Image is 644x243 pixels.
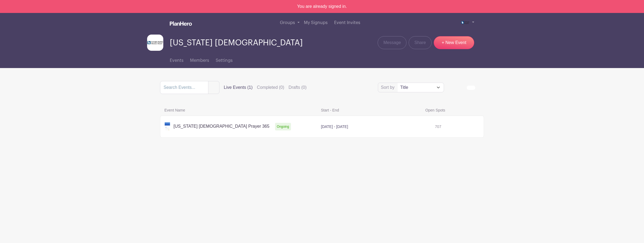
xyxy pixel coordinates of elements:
[216,51,233,68] a: Settings
[170,51,184,68] a: Events
[160,81,208,94] input: Search Events...
[289,84,307,91] label: Drafts (0)
[224,84,311,91] div: filters
[457,86,484,90] div: order and view
[280,21,295,25] span: Groups
[224,84,253,91] label: Live Events (1)
[190,58,209,63] span: Members
[278,13,302,32] a: Groups
[381,84,396,91] label: Sort by
[257,84,284,91] label: Completed (0)
[332,13,362,32] a: Event Invites
[434,36,474,49] a: + New Event
[383,39,401,46] span: Message
[170,21,192,26] img: logo_white-6c42ec7e38ccf1d336a20a19083b03d10ae64f83f12c07503d8b9e83406b4c7d.svg
[378,36,406,49] a: Message
[302,13,330,32] a: My Signups
[461,18,470,27] img: georgia%20baptist%20logo.png
[216,58,233,63] span: Settings
[147,35,163,51] img: georgia%20baptist%20new%20logo%20color%20square%20white%20background.png
[334,21,360,25] span: Event Invites
[170,38,303,47] span: [US_STATE] [DEMOGRAPHIC_DATA]
[422,107,474,113] span: Open Spots
[414,39,426,46] span: Share
[304,21,328,25] span: My Signups
[409,36,432,49] a: Share
[170,58,184,63] span: Events
[318,107,422,113] span: Start - End
[161,107,318,113] span: Event Name
[190,51,209,68] a: Members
